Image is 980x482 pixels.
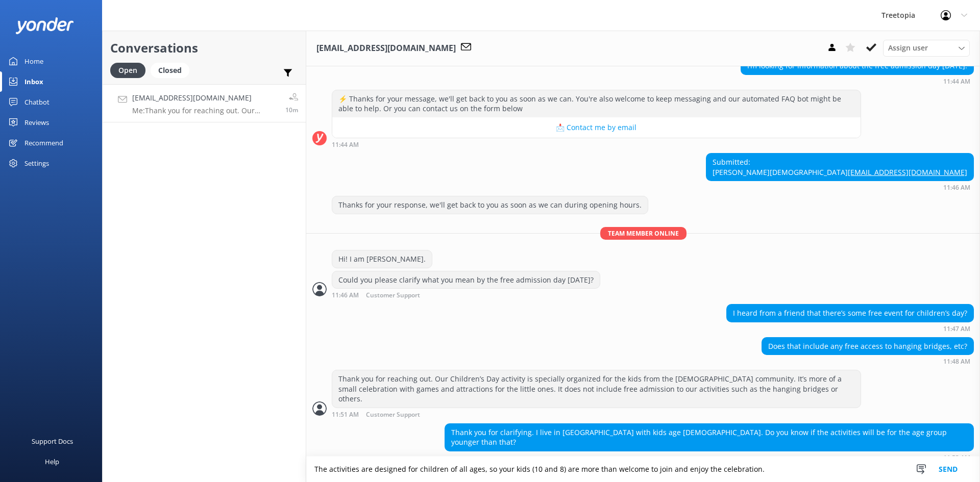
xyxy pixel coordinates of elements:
[943,455,970,461] strong: 11:53 AM
[727,305,973,322] div: I heard from a friend that there’s some free event for children’s day?
[24,92,50,112] div: Chatbot
[332,90,861,117] div: ⚡ Thanks for your message, we'll get back to you as soon as we can. You're also welcome to keep m...
[943,326,970,332] strong: 11:47 AM
[110,38,298,58] h2: Conversations
[848,167,967,177] a: [EMAIL_ADDRESS][DOMAIN_NAME]
[366,292,420,299] span: Customer Support
[445,454,974,461] div: Sep 06 2025 11:53am (UTC -06:00) America/Mexico_City
[366,412,420,418] span: Customer Support
[706,154,973,181] div: Submitted: [PERSON_NAME][DEMOGRAPHIC_DATA]
[929,456,967,482] button: Send
[445,424,973,451] div: Thank you for clarifying. I live in [GEOGRAPHIC_DATA] with kids age [DEMOGRAPHIC_DATA]. Do you kn...
[332,292,359,299] strong: 11:46 AM
[332,141,861,148] div: Sep 06 2025 11:44am (UTC -06:00) America/Mexico_City
[103,84,306,122] a: [EMAIL_ADDRESS][DOMAIN_NAME]Me:Thank you for reaching out. Our Children’s Day activity is special...
[32,431,73,451] div: Support Docs
[332,271,600,289] div: Could you please clarify what you mean by the free admission day [DATE]?
[332,370,861,408] div: Thank you for reaching out. Our Children’s Day activity is specially organized for the kids from ...
[110,63,145,78] div: Open
[332,412,359,418] strong: 11:51 AM
[888,42,928,54] span: Assign user
[332,250,432,268] div: Hi! I am [PERSON_NAME].
[332,196,648,214] div: Thanks for your response, we'll get back to you as soon as we can during opening hours.
[332,117,861,138] button: 📩 Contact me by email
[706,184,974,191] div: Sep 06 2025 11:46am (UTC -06:00) America/Mexico_City
[943,185,970,191] strong: 11:46 AM
[151,63,189,78] div: Closed
[316,42,456,55] h3: [EMAIL_ADDRESS][DOMAIN_NAME]
[332,411,861,418] div: Sep 06 2025 11:51am (UTC -06:00) America/Mexico_City
[600,227,687,240] span: Team member online
[741,78,974,85] div: Sep 06 2025 11:44am (UTC -06:00) America/Mexico_City
[726,325,974,332] div: Sep 06 2025 11:47am (UTC -06:00) America/Mexico_City
[15,17,74,34] img: yonder-white-logo.png
[943,359,970,365] strong: 11:48 AM
[762,358,974,365] div: Sep 06 2025 11:48am (UTC -06:00) America/Mexico_City
[132,106,278,115] p: Me: Thank you for reaching out. Our Children’s Day activity is specially organized for the kids f...
[110,64,151,75] a: Open
[285,106,298,114] span: Sep 06 2025 11:51am (UTC -06:00) America/Mexico_City
[151,64,194,75] a: Closed
[24,153,49,173] div: Settings
[24,112,49,133] div: Reviews
[24,133,63,153] div: Recommend
[943,79,970,85] strong: 11:44 AM
[883,40,970,56] div: Assign User
[24,51,43,71] div: Home
[762,338,973,355] div: Does that include any free access to hanging bridges, etc?
[332,142,359,148] strong: 11:44 AM
[24,71,43,92] div: Inbox
[306,456,980,482] textarea: The activities are designed for children of all ages, so your kids (10 and 8) are more than welco...
[132,92,278,104] h4: [EMAIL_ADDRESS][DOMAIN_NAME]
[45,451,59,472] div: Help
[332,291,600,299] div: Sep 06 2025 11:46am (UTC -06:00) America/Mexico_City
